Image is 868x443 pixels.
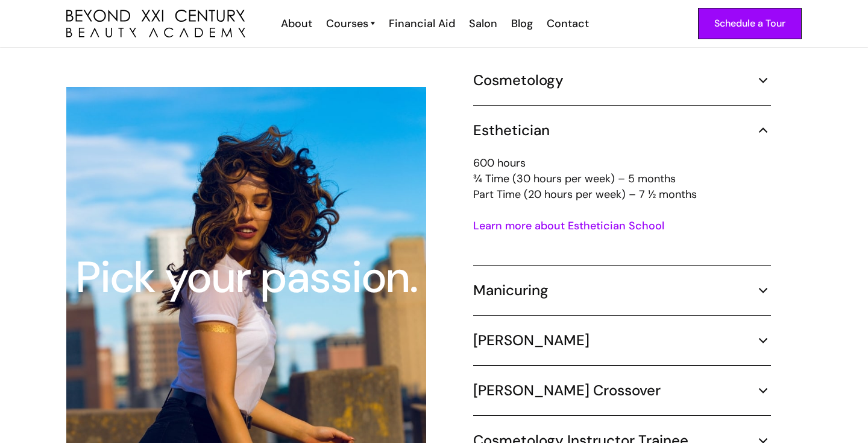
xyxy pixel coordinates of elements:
a: Financial Aid [381,16,461,31]
a: Courses [326,16,375,31]
a: home [66,10,245,38]
a: Schedule a Tour [698,8,802,39]
h5: Cosmetology [473,71,564,89]
div: Salon [469,16,497,31]
h5: [PERSON_NAME] [473,331,590,349]
div: Courses [326,16,368,31]
div: Blog [511,16,533,31]
a: Learn more about Esthetician School [473,218,664,233]
h5: Esthetician [473,121,550,139]
a: Contact [539,16,595,31]
h5: Manicuring [473,281,549,299]
div: About [281,16,312,31]
img: beyond 21st century beauty academy logo [66,10,245,38]
div: Schedule a Tour [714,16,785,31]
div: Pick your passion. [68,256,425,299]
a: About [273,16,318,31]
div: Financial Aid [389,16,455,31]
a: Blog [503,16,539,31]
p: 600 hours ¾ Time (30 hours per week) – 5 months Part Time (20 hours per week) – 7 ½ months [473,155,771,202]
a: Salon [461,16,503,31]
h5: [PERSON_NAME] Crossover [473,381,661,400]
div: Contact [547,16,589,31]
